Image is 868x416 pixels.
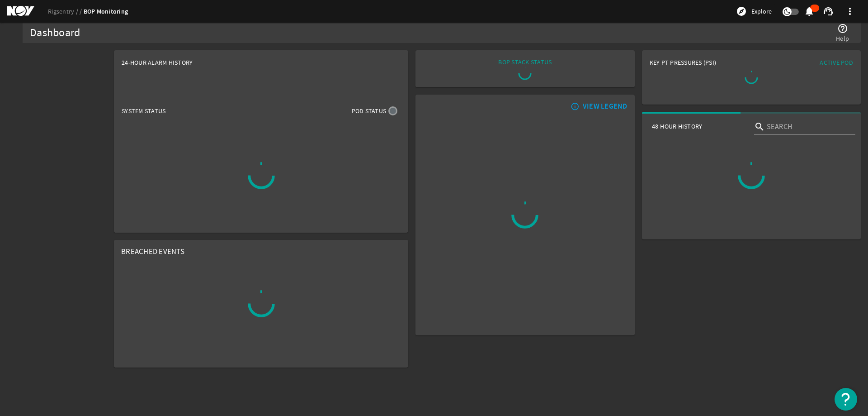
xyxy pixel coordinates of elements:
span: Active Pod [820,58,853,67]
div: Key PT Pressures (PSI) [650,58,751,71]
span: Explore [751,7,772,16]
i: search [754,121,765,132]
a: BOP Monitoring [84,7,128,16]
mat-icon: explore [736,6,747,17]
span: 24-Hour Alarm History [122,58,193,67]
input: Search [767,121,848,132]
mat-icon: info_outline [569,103,580,110]
span: Help [836,34,849,43]
mat-icon: notifications [804,6,815,17]
div: Dashboard [30,29,80,38]
span: Breached Events [121,247,184,256]
button: Open Resource Center [835,388,857,411]
mat-icon: help_outline [837,23,848,34]
div: VIEW LEGEND [583,102,627,111]
mat-icon: support_agent [823,6,834,17]
button: Explore [732,4,775,19]
button: more_vert [839,0,861,22]
span: Pod Status [352,106,387,115]
div: BOP STACK STATUS [498,57,552,67]
span: System Status [122,106,165,115]
span: 48-Hour History [652,122,703,131]
a: Rigsentry [48,7,80,15]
